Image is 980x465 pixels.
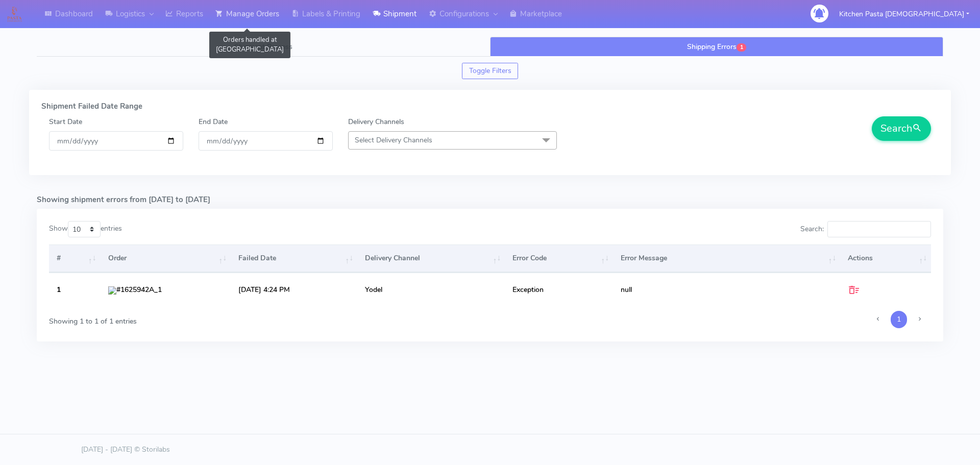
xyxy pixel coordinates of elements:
th: Failed Date: activate to sort column ascending [231,244,357,272]
th: Actions: activate to sort column ascending [840,244,931,272]
span: Shipment Process [234,42,292,52]
button: Kitchen Pasta [DEMOGRAPHIC_DATA] [831,4,977,25]
button: Toggle Filters [462,63,519,79]
th: Delivery Channel: activate to sort column ascending [357,244,505,272]
label: Delivery Channels [348,116,404,127]
label: Start Date [49,116,82,127]
label: Show entries [49,221,122,237]
th: Error Message: activate to sort column ascending [613,244,840,272]
td: Exception [505,273,613,307]
th: Order: activate to sort column ascending [100,244,231,272]
td: [DATE] 4:24 PM [231,273,357,307]
th: 1 [49,273,100,307]
label: Search: [800,221,931,237]
ul: Tabs [37,37,943,57]
span: Select Delivery Channels [355,135,432,145]
div: Showing 1 to 1 of 1 entries [49,310,408,327]
input: Search: [827,221,931,237]
span: 1 [737,43,746,52]
td: Yodel [357,273,505,307]
label: End Date [199,116,228,127]
td: null [613,273,840,307]
select: Showentries [68,221,101,237]
img: 1.svg [108,286,116,295]
a: 1 [891,311,907,328]
th: Error Code: activate to sort column ascending [505,244,613,272]
h5: Shipment Failed Date Range [41,102,939,111]
h5: Showing shipment errors from [DATE] to [DATE] [37,195,943,204]
span: Shipping Errors [687,42,737,52]
th: #: activate to sort column ascending [49,244,100,272]
button: Search [872,116,931,141]
td: #1625942A_1 [100,273,231,307]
